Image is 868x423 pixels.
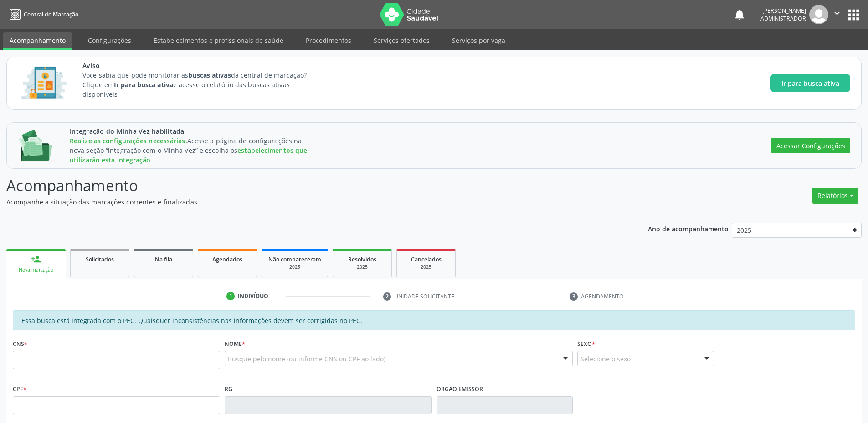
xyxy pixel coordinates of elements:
[228,354,385,364] span: Busque pelo nome (ou informe CNS ou CPF ao lado)
[403,264,449,271] div: 2025
[13,266,59,273] div: Nova marcação
[238,292,268,300] div: Indivíduo
[13,337,27,351] label: CNS
[3,32,72,50] a: Acompanhamento
[82,61,324,70] span: Aviso
[70,136,311,165] div: Acesse a página de configurações na nova seção “integração com o Minha Vez” e escolha os
[770,74,850,92] button: Ir para busca ativa
[268,264,321,271] div: 2025
[648,223,729,234] p: Ano de acompanhamento
[348,256,376,263] span: Resolvidos
[781,78,839,88] span: Ir para busca ativa
[147,32,290,48] a: Estabelecimentos e profissionais de saúde
[268,256,321,263] span: Não compareceram
[70,136,187,145] span: Realize as configurações necessárias.
[82,32,138,48] a: Configurações
[760,7,806,15] div: [PERSON_NAME]
[339,264,385,271] div: 2025
[577,337,595,351] label: Sexo
[31,254,41,264] div: person_add
[155,256,172,263] span: Na fila
[299,32,358,48] a: Procedimentos
[760,15,806,22] span: Administrador
[225,337,245,351] label: Nome
[6,7,78,22] a: Central de Marcação
[367,32,436,48] a: Serviços ofertados
[86,256,114,263] span: Solicitados
[580,354,631,364] span: Selecione o sexo
[828,5,846,24] button: 
[114,80,173,89] strong: Ir para busca ativa
[437,382,483,396] label: Órgão emissor
[411,256,442,263] span: Cancelados
[809,5,828,24] img: img
[6,174,605,197] p: Acompanhamento
[812,188,858,204] button: Relatórios
[771,138,850,153] button: Acessar Configurações
[446,32,512,48] a: Serviços por vaga
[18,130,57,162] img: Imagem de CalloutCard
[832,8,842,18] i: 
[70,126,311,136] span: Integração do Minha Vez habilitada
[13,310,855,330] div: Essa busca está integrada com o PEC. Quaisquer inconsistências nas informações devem ser corrigid...
[846,7,862,23] button: apps
[24,10,78,18] span: Central de Marcação
[188,71,231,79] strong: buscas ativas
[212,256,242,263] span: Agendados
[225,382,232,396] label: RG
[82,70,324,99] p: Você sabia que pode monitorar as da central de marcação? Clique em e acesse o relatório das busca...
[18,63,70,104] img: Imagem de CalloutCard
[6,197,605,207] p: Acompanhe a situação das marcações correntes e finalizadas
[226,292,235,300] div: 1
[733,8,746,21] button: notifications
